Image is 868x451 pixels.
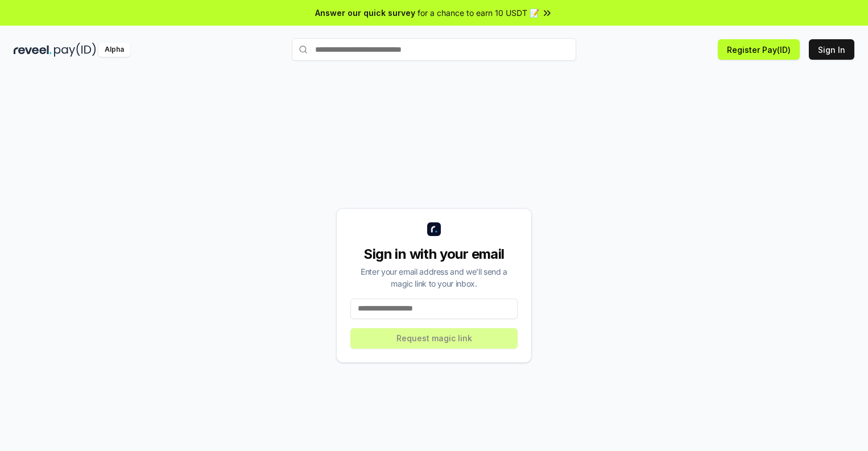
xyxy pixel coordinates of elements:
span: Answer our quick survey [315,7,415,19]
div: Enter your email address and we’ll send a magic link to your inbox. [350,266,518,289]
img: pay_id [54,43,96,57]
img: reveel_dark [14,43,52,57]
img: logo_small [427,222,441,236]
div: Sign in with your email [350,245,518,263]
button: Register Pay(ID) [718,39,800,60]
span: for a chance to earn 10 USDT 📝 [418,7,539,19]
div: Alpha [98,43,130,57]
button: Sign In [809,39,854,60]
